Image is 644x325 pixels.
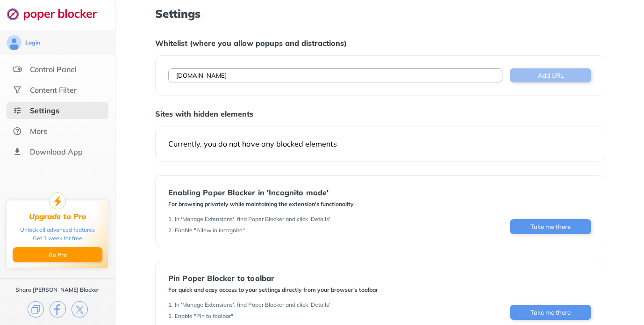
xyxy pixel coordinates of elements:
img: download-app.svg [13,147,22,156]
div: Currently, you do not have any blocked elements [168,139,591,148]
div: 1 . [168,215,173,223]
img: facebook.svg [50,301,66,318]
div: Control Panel [30,65,77,74]
img: settings-selected.svg [13,106,22,115]
input: Example: twitter.com [168,68,502,82]
img: features.svg [13,65,22,74]
button: Go Pro [13,247,102,262]
div: More [30,126,48,136]
div: For browsing privately while maintaining the extension's functionality [168,200,354,208]
div: Enable "Allow in incognito" [175,227,245,234]
div: Enable "Pin to toolbar" [175,312,233,320]
div: Sites with hidden elements [155,109,604,118]
div: Get 1 week for free [33,234,82,243]
button: Take me there [510,305,591,320]
button: Add URL [510,68,591,82]
div: Download App [30,147,83,156]
img: about.svg [13,126,22,136]
div: Enabling Poper Blocker in 'Incognito mode' [168,188,354,197]
div: For quick and easy access to your settings directly from your browser's toolbar [168,286,378,294]
div: Share [PERSON_NAME] Blocker [15,286,100,294]
div: 2 . [168,312,173,320]
div: Settings [30,106,59,115]
img: logo-webpage.svg [7,7,107,21]
h1: Settings [155,7,604,20]
img: social.svg [13,85,22,95]
div: Whitelist (where you allow popups and distractions) [155,38,604,48]
div: In 'Manage Extensions', find Poper Blocker and click 'Details' [175,301,330,309]
div: Unlock all advanced features [20,226,95,234]
div: 1 . [168,301,173,309]
div: Login [25,39,40,46]
div: 2 . [168,227,173,234]
div: Content Filter [30,85,77,95]
img: upgrade-to-pro.svg [49,192,66,209]
div: Pin Poper Blocker to toolbar [168,274,378,282]
div: Upgrade to Pro [29,212,86,221]
img: x.svg [72,301,88,318]
div: In 'Manage Extensions', find Poper Blocker and click 'Details' [175,215,330,223]
button: Take me there [510,219,591,234]
img: avatar.svg [7,35,21,50]
img: copy.svg [28,301,44,318]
